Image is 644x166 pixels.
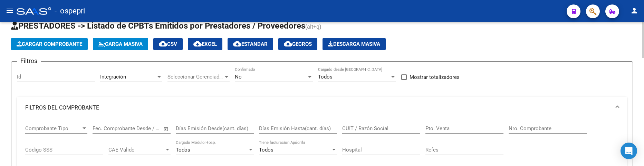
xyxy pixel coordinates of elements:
div: Open Intercom Messenger [621,143,637,159]
h3: Filtros [17,56,41,66]
span: Todos [318,74,333,80]
span: Comprobante Tipo [25,125,81,132]
span: Carga Masiva [98,41,143,47]
span: Descarga Masiva [328,41,380,47]
mat-icon: cloud_download [284,40,292,48]
app-download-masive: Descarga masiva de comprobantes (adjuntos) [323,38,386,50]
mat-panel-title: FILTROS DEL COMPROBANTE [25,104,611,112]
span: EXCEL [193,41,217,47]
span: No [235,74,242,80]
span: Mostrar totalizadores [410,73,460,81]
span: PRESTADORES -> Listado de CPBTs Emitidos por Prestadores / Proveedores [11,21,305,31]
button: Cargar Comprobante [11,38,88,50]
button: EXCEL [188,38,222,50]
button: Descarga Masiva [323,38,386,50]
mat-expansion-panel-header: FILTROS DEL COMPROBANTE [17,97,627,119]
button: Gecros [278,38,317,50]
button: Carga Masiva [93,38,148,50]
input: Fecha fin [127,125,160,132]
mat-icon: person [630,7,638,15]
span: Cargar Comprobante [17,41,82,47]
input: Fecha inicio [93,125,121,132]
mat-icon: cloud_download [159,40,167,48]
span: Gecros [284,41,312,47]
mat-icon: menu [6,7,14,15]
button: CSV [153,38,183,50]
button: Estandar [228,38,273,50]
span: Seleccionar Gerenciador [167,74,223,80]
span: Todos [176,147,190,153]
span: Estandar [233,41,268,47]
span: - ospepri [55,3,85,19]
span: CSV [159,41,177,47]
mat-icon: cloud_download [233,40,241,48]
span: CAE Válido [108,147,164,153]
span: Integración [100,74,126,80]
mat-icon: cloud_download [193,40,202,48]
span: (alt+q) [305,23,321,30]
span: Todos [259,147,273,153]
button: Open calendar [162,125,170,133]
